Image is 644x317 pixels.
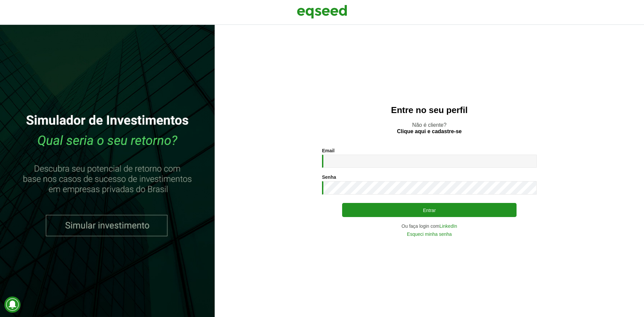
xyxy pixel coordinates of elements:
[407,232,452,236] a: Esqueci minha senha
[297,3,347,20] img: EqSeed Logo
[228,122,631,135] p: Não é cliente?
[397,129,462,134] a: Clique aqui e cadastre-se
[322,148,334,153] label: Email
[322,224,537,228] div: Ou faça login com
[439,224,457,228] a: LinkedIn
[322,175,336,179] label: Senha
[342,203,517,217] button: Entrar
[228,105,631,115] h2: Entre no seu perfil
